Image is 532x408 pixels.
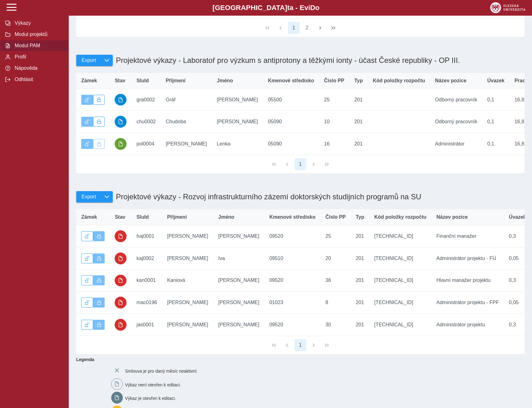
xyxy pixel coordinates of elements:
[81,320,93,330] button: Odemknout výkaz.
[482,111,510,133] td: 0,1
[161,111,212,133] td: Chudoba
[263,89,319,111] td: 05500
[93,139,105,149] button: Uzamknout lze pouze výkaz, který je podepsán a schválen.
[132,269,162,292] td: kan0001
[113,189,421,204] h1: Projektové výkazy - Rozvoj infrastrukturního zázemí doktorských studijních programů na SU
[213,292,265,314] td: [PERSON_NAME]
[351,225,369,247] td: 201
[351,314,369,336] td: 201
[161,133,212,155] td: [PERSON_NAME]
[81,214,97,220] span: Zámek
[115,94,127,106] button: schváleno
[430,133,482,155] td: Administrátor
[125,369,198,374] span: Smlouva je pro daný měsíc neaktivní.
[132,89,161,111] td: gra0002
[115,78,125,84] span: Stav
[93,253,105,263] button: Výkaz uzamčen.
[162,269,213,292] td: Kaniová
[161,89,212,111] td: Gráf
[162,225,213,247] td: [PERSON_NAME]
[93,95,105,105] button: Uzamknout lze pouze výkaz, který je podepsán a schválen.
[132,133,161,155] td: pol0004
[81,275,93,285] button: Odemknout výkaz.
[13,65,63,71] span: Nápověda
[369,269,431,292] td: [TECHNICAL_ID]
[76,55,101,66] button: Export
[212,111,263,133] td: [PERSON_NAME]
[212,133,263,155] td: Lenka
[369,292,431,314] td: [TECHNICAL_ID]
[321,292,351,314] td: 8
[321,225,351,247] td: 25
[436,214,468,220] span: Název pozice
[132,225,162,247] td: haj0001
[369,225,431,247] td: [TECHNICAL_ID]
[13,54,63,60] span: Profil
[82,58,96,63] span: Export
[349,111,368,133] td: 201
[264,292,321,314] td: 01023
[268,78,314,84] span: Kmenové středisko
[125,396,176,401] span: Výkaz je otevřen k editaci.
[93,275,105,285] button: Výkaz uzamčen.
[319,111,349,133] td: 10
[132,247,162,269] td: kaj0002
[115,275,127,287] button: uzamčeno
[431,225,504,247] td: Finanční manažer
[264,314,321,336] td: 09520
[504,269,531,292] td: 0,3
[321,247,351,269] td: 20
[431,247,504,269] td: Administrátor projektu - FÚ
[125,382,181,387] span: Výkaz není otevřen k editaci.
[504,314,531,336] td: 0,3
[82,194,96,200] span: Export
[166,78,186,84] span: Příjmení
[310,4,315,12] span: D
[263,133,319,155] td: 05090
[113,53,460,68] h1: Projektové výkazy - Laboratoř pro výzkum s antiprotony a těžkými ionty - účast České republiky - ...
[76,191,101,202] button: Export
[93,231,105,241] button: Výkaz uzamčen.
[115,116,127,128] button: schváleno
[115,297,127,309] button: uzamčeno
[264,269,321,292] td: 09520
[430,89,482,111] td: Odborný pracovník
[504,292,531,314] td: 0,05
[13,20,63,26] span: Výkazy
[482,89,510,111] td: 0,1
[137,78,149,84] span: SluId
[431,292,504,314] td: Administrátor projektu - FPF
[509,214,526,220] span: Úvazek
[315,4,320,12] span: o
[351,292,369,314] td: 201
[217,78,233,84] span: Jméno
[81,95,93,105] button: Výkaz je odemčen.
[319,89,349,111] td: 25
[351,269,369,292] td: 201
[81,253,93,263] button: Odemknout výkaz.
[326,214,346,220] span: Číslo PP
[162,314,213,336] td: [PERSON_NAME]
[374,214,426,220] span: Kód položky rozpočtu
[269,214,316,220] span: Kmenové středisko
[115,230,127,242] button: uzamčeno
[212,89,263,111] td: [PERSON_NAME]
[81,298,93,308] button: Odemknout výkaz.
[19,4,513,12] b: [GEOGRAPHIC_DATA] a - Evi
[349,133,368,155] td: 201
[115,319,127,331] button: uzamčeno
[504,247,531,269] td: 0,05
[369,247,431,269] td: [TECHNICAL_ID]
[81,139,93,149] button: Výkaz je odemčen.
[431,314,504,336] td: Administrátor projektu
[482,133,510,155] td: 0,1
[162,292,213,314] td: [PERSON_NAME]
[295,339,306,351] button: 1
[487,78,505,84] span: Úvazek
[93,320,105,330] button: Výkaz uzamčen.
[13,43,63,48] span: Modul PAM
[324,78,344,84] span: Číslo PP
[218,214,235,220] span: Jméno
[354,78,363,84] span: Typ
[93,298,105,308] button: Výkaz uzamčen.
